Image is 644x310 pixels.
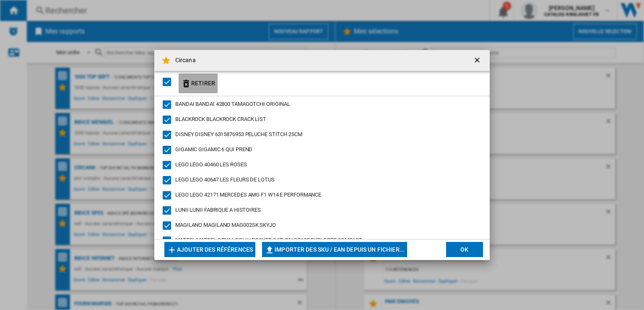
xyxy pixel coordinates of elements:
md-checkbox: MAGILANO MAG002SK SKYJO [163,221,475,230]
md-checkbox: BANDAI 42800 TAMAGOTCHI ORIGINAL [163,100,475,109]
button: Importer des SKU / EAN depuis un fichier... [262,242,407,257]
span: DISNEY DISNEY 6315876953 PELUCHE STITCH 25CM [175,131,302,137]
md-checkbox: LUNII FABRIQUE A HISTOIRES [163,206,475,215]
md-checkbox: BLACKROCK CRACK LIST [163,116,475,124]
md-checkbox: LEGO 40460 LES ROSES [163,161,475,169]
span: MATTEL MATTEL GTN16 POLLY POCKET SATURN SPACE EXPLORER COMPACT [175,237,362,243]
span: LEGO LEGO 40460 LES ROSES [175,161,247,168]
span: LEGO LEGO 42171 MERCEDES AMG F1 W14 E PERFORMANCE [175,192,321,198]
span: BLACKROCK BLACKROCK CRACK LIST [175,116,266,122]
button: Ajouter des références [164,242,255,257]
button: getI18NText('BUTTONS.CLOSE_DIALOG') [470,52,486,69]
span: MAGILANO MAGILANO MAG002SK SKYJO [175,222,276,228]
md-checkbox: MATTEL GTN16 POLLY POCKET SATURN SPACE EXPLORER COMPACT [163,236,475,245]
md-checkbox: GIGAMIC 6 QUI PREND [163,146,475,154]
span: BANDAI BANDAI 42800 TAMAGOTCHI ORIGINAL [175,101,290,107]
h4: Circana [171,56,196,65]
md-checkbox: SELECTIONS.EDITION_POPUP.SELECT_DESELECT [163,75,175,89]
button: OK [446,242,483,257]
ng-md-icon: getI18NText('BUTTONS.CLOSE_DIALOG') [473,56,483,66]
button: Retirer [179,74,218,93]
span: LUNII LUNII FABRIQUE A HISTOIRES [175,207,261,213]
md-checkbox: LEGO 42171 MERCEDES AMG F1 W14 E PERFORMANCE [163,191,475,200]
md-checkbox: LEGO 40647 LES FLEURS DE LOTUS [163,176,475,184]
span: LEGO LEGO 40647 LES FLEURS DE LOTUS [175,176,275,183]
md-checkbox: DISNEY 6315876953 PELUCHE STITCH 25CM [163,131,475,139]
span: GIGAMIC GIGAMIC 6 QUI PREND [175,146,252,152]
